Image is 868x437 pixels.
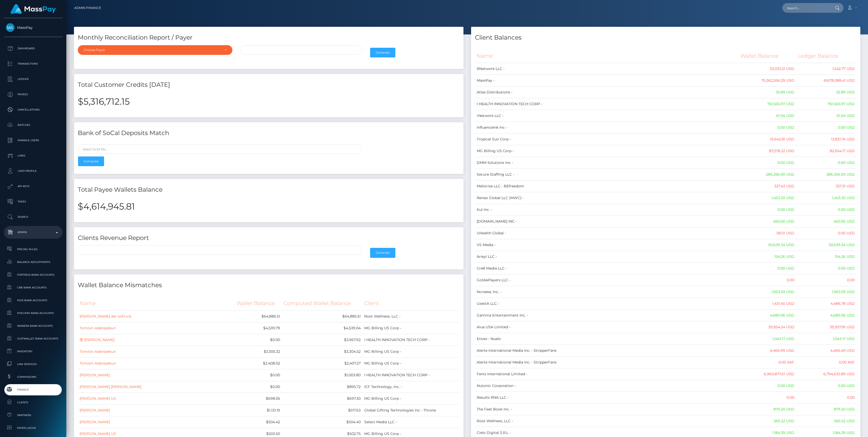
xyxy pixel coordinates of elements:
td: 1,963.59 USD [796,286,857,298]
a: [PERSON_NAME] [80,373,110,377]
td: 0.00 USD [739,380,796,392]
td: 82,654.17 USD [796,145,857,157]
td: 50,639.34 USD [796,239,857,251]
td: DMM Solutions Inc - [475,157,739,169]
td: 0.00 USD [739,204,796,216]
td: Ncrease, Inc. - [475,286,739,298]
span: Ibanera Bank Accounts [6,323,60,329]
a: API Keys [4,180,62,193]
a: Fortress Bank Accounts [4,269,62,280]
td: $3,305.32 [235,346,282,357]
th: Ledger Balance [796,49,857,63]
p: Search [6,213,60,221]
td: RNetwork LLC - [475,63,739,75]
span: Partners [6,412,60,418]
td: 4,466.99 USD [739,345,796,357]
a: Finance [4,384,62,395]
td: Root Wellness, LLC - [475,415,739,427]
a: Manage Users [4,134,62,147]
a: [PERSON_NAME] US [80,396,116,401]
td: $517.63 [282,404,362,416]
p: User Profile [6,167,60,175]
th: Name [78,296,235,310]
td: $0.00 [235,334,282,346]
a: Links [4,149,62,162]
td: Renao Global LLC (MWC) - [475,192,739,204]
td: 4,486.78 USD [796,298,857,310]
td: 154.26 USD [739,251,796,263]
td: 35.89 USD [739,87,796,98]
td: 58.01 USD [739,227,796,239]
td: 6,794,635.89 USD [796,368,857,380]
td: 566.52 USD [739,415,796,427]
th: Wallet Balance [235,296,282,310]
p: Links [6,152,60,160]
td: 1,963.59 USD [739,286,796,298]
td: 0.00 USD [739,122,796,133]
td: Select Media LLC - [362,416,460,428]
td: 61.04 USD [796,110,857,122]
a: Dashboard [4,42,62,55]
td: UzestA LLC - [475,298,739,310]
span: Link Services [6,361,60,367]
td: 879.20 USD [796,404,857,415]
p: Admin [6,228,60,236]
a: Transactions [4,57,62,70]
td: 39,954.24 USD [739,321,796,333]
td: $64,886.51 [235,310,282,322]
a: MCB Bank Accounts [4,295,62,306]
p: Ledger [6,75,60,83]
h4: Clients Revenue Report [78,234,460,242]
button: Generate [370,248,395,258]
span: Balance Adjustments [6,259,60,265]
td: 61.04 USD [739,110,796,122]
td: 4,689.06 USD [739,310,796,321]
td: 286,356.00 USD [739,169,796,180]
h4: Total Customer Credits [DATE] [78,80,460,89]
span: Clients [6,399,60,405]
td: 35.89 USD [796,87,857,98]
td: 0.00 USD [796,157,857,169]
h2: $4,614,945.81 [78,201,460,212]
span: Inventory [6,348,60,354]
td: $2,407.27 [282,357,362,369]
input: Search... [782,3,830,13]
td: MG Billing US Corp - [362,322,460,334]
td: 15,642.81 USD [739,133,796,145]
td: $697.30 [282,393,362,404]
td: $895.72 [282,381,362,393]
td: Meliorise LLC - BEfreedom [475,180,739,192]
td: Atlas Distributions - [475,87,739,98]
span: Fortress Bank Accounts [6,272,60,278]
button: Generate [370,48,395,57]
td: Alerte International Media Inc. - StripperFans [475,357,739,368]
td: MG Billing US Corp - [362,357,460,369]
td: $0.00 [235,381,282,393]
td: UHealth Global - [475,227,739,239]
td: I HEALTH INNOVATION TECH CORP - [362,369,460,381]
a: Admin [4,226,62,239]
td: 39,907.81 USD [796,321,857,333]
span: CRB Bank Accounts [6,285,60,290]
a: Tomisin Adenipekun [80,349,116,354]
button: Choose Payer [78,45,232,55]
td: 450.00 USD [739,216,796,227]
a: 莹 [PERSON_NAME] [80,337,115,342]
span: Commissions [6,374,60,380]
h4: Monthly Reconciliation Report / Payer [78,33,460,42]
td: 6,960,877.61 USD [739,368,796,380]
td: 0.00 [739,392,796,404]
td: 879.20 USD [739,404,796,415]
td: I HEALTH INNOVATION TECH CORP - [362,334,460,346]
td: 75,362,266.29 USD [739,75,796,87]
a: Commissions [4,371,62,382]
img: MassPay Logo [10,4,56,14]
h4: Total Payee Wallets Balance [78,185,460,194]
td: Envex - Nualo [475,333,739,345]
td: Nutonic Corporation - [475,380,739,392]
p: Dashboard [6,45,60,52]
td: Results RNA LLC - [475,392,739,404]
h2: $5,316,712.15 [78,96,460,107]
th: Computed Wallet Balance [282,296,362,310]
td: 1,431.45 USD [739,298,796,310]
